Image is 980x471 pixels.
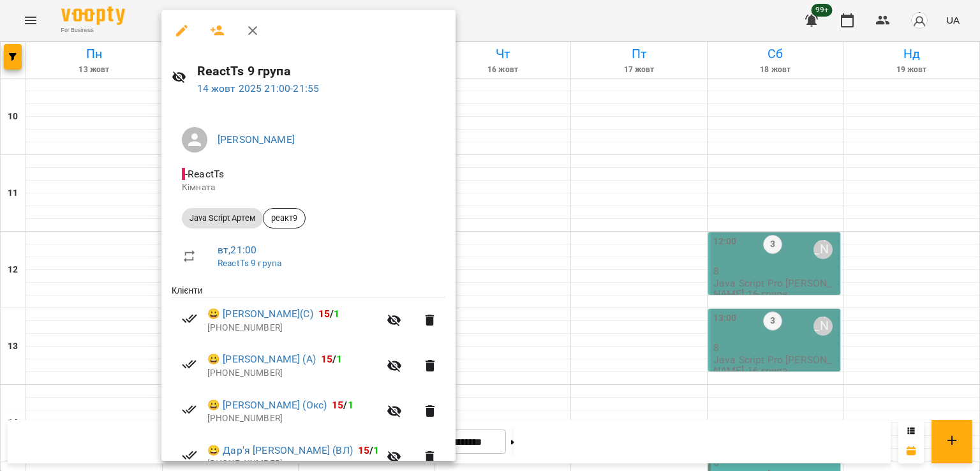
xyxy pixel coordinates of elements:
a: 😀 [PERSON_NAME](С) [207,306,313,322]
h6: ReactTs 9 група [197,61,445,81]
p: [PHONE_NUMBER] [207,367,379,380]
b: / [358,444,380,456]
svg: Візит сплачено [182,311,197,326]
span: 1 [373,444,379,456]
p: [PHONE_NUMBER] [207,322,379,334]
a: вт , 21:00 [218,244,256,256]
span: 1 [336,353,342,365]
a: ReactTs 9 група [218,258,281,268]
b: / [318,308,340,320]
span: 1 [348,399,353,411]
p: Кімната [182,181,435,194]
span: Java Script Артем [182,213,263,224]
p: [PHONE_NUMBER] [207,458,379,470]
a: 😀 [PERSON_NAME] (А) [207,352,316,367]
svg: Візит сплачено [182,357,197,372]
b: / [332,399,353,411]
svg: Візит сплачено [182,447,197,463]
a: [PERSON_NAME] [218,133,295,146]
p: [PHONE_NUMBER] [207,412,379,425]
span: 1 [334,308,339,320]
span: 15 [358,444,369,456]
span: 15 [321,353,332,365]
span: 15 [318,308,330,320]
span: - ReactTs [182,168,226,180]
div: реакт9 [263,208,306,228]
a: 😀 Дар'я [PERSON_NAME] (ВЛ) [207,443,353,458]
span: 15 [332,399,343,411]
a: 😀 [PERSON_NAME] (Окс) [207,398,327,413]
a: 14 жовт 2025 21:00-21:55 [197,82,320,94]
span: реакт9 [264,213,305,224]
b: / [321,353,343,365]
